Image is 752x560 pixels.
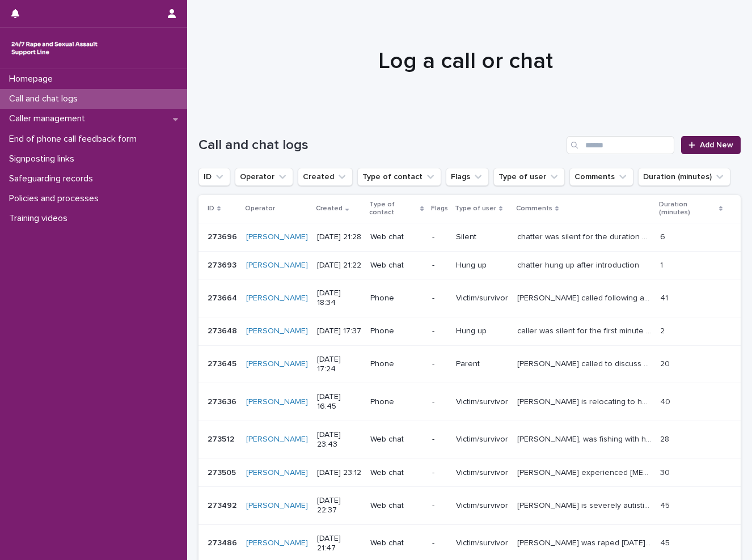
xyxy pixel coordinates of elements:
[208,230,239,242] p: 273696
[432,232,447,242] p: -
[638,168,730,186] button: Duration (minutes)
[208,395,239,407] p: 273636
[432,501,447,511] p: -
[517,324,653,336] p: caller was silent for the first minute then a loud tapping noise could be heard prior to them han...
[370,397,423,407] p: Phone
[569,168,633,186] button: Comments
[5,193,108,204] p: Policies and processes
[246,232,308,242] a: [PERSON_NAME]
[432,326,447,336] p: -
[659,198,716,219] p: Duration (minutes)
[660,536,672,548] p: 45
[208,499,239,511] p: 273492
[456,501,508,511] p: Victim/survivor
[517,357,653,369] p: Paul called to discuss his daughter who is now 15 and asked if he could share her trauma to deter...
[245,202,275,215] p: Operator
[317,534,361,553] p: [DATE] 21:47
[5,74,62,84] p: Homepage
[517,258,641,270] p: chatter hung up after introduction
[246,501,308,511] a: [PERSON_NAME]
[700,141,733,149] span: Add New
[5,173,102,184] p: Safeguarding records
[456,294,508,303] p: Victim/survivor
[432,359,447,369] p: -
[317,392,361,411] p: [DATE] 16:45
[198,345,741,383] tr: 273645273645 [PERSON_NAME] [DATE] 17:24Phone-Parent[PERSON_NAME] called to discuss his daughter w...
[456,232,508,242] p: Silent
[517,432,653,444] p: Keira, was fishing with her family when she was 15 years old. An older man approximately 40 dragg...
[198,168,230,186] button: ID
[246,294,308,303] a: [PERSON_NAME]
[198,48,732,75] h1: Log a call or chat
[246,397,308,407] a: [PERSON_NAME]
[246,326,308,336] a: [PERSON_NAME]
[370,294,423,303] p: Phone
[208,432,236,444] p: 273512
[316,202,343,215] p: Created
[198,383,741,421] tr: 273636273636 [PERSON_NAME] [DATE] 16:45Phone-Victim/survivor[PERSON_NAME] is relocating to have a...
[431,202,448,215] p: Flags
[660,357,672,369] p: 20
[370,538,423,548] p: Web chat
[208,291,239,303] p: 273664
[246,261,308,270] a: [PERSON_NAME]
[681,136,741,154] a: Add New
[517,499,653,511] p: Samantha is severely autistic, and she was struggling to meet her financial outgoing so out of sh...
[5,113,94,124] p: Caller management
[370,359,423,369] p: Phone
[9,37,100,60] img: rhQMoQhaT3yELyF149Cw
[432,468,447,478] p: -
[660,230,667,242] p: 6
[517,291,653,303] p: Jamie called following a therapy session as his partner also works in the building and his therap...
[298,168,353,186] button: Created
[456,435,508,444] p: Victim/survivor
[357,168,441,186] button: Type of contact
[5,154,83,164] p: Signposting links
[208,536,239,548] p: 273486
[517,395,653,407] p: Anna is relocating to have a fresh start away from the City where she has experience trauma. Howe...
[198,487,741,525] tr: 273492273492 [PERSON_NAME] [DATE] 22:37Web chat-Victim/survivor[PERSON_NAME] is severely autistic...
[432,397,447,407] p: -
[370,232,423,242] p: Web chat
[5,94,87,104] p: Call and chat logs
[446,168,489,186] button: Flags
[208,324,239,336] p: 273648
[432,538,447,548] p: -
[208,466,238,478] p: 273505
[660,466,672,478] p: 30
[198,279,741,317] tr: 273664273664 [PERSON_NAME] [DATE] 18:34Phone-Victim/survivor[PERSON_NAME] called following a ther...
[432,294,447,303] p: -
[517,230,653,242] p: chatter was silent for the duration of the chat
[493,168,565,186] button: Type of user
[567,136,674,154] input: Search
[660,291,670,303] p: 41
[208,258,239,270] p: 273693
[660,432,671,444] p: 28
[660,258,665,270] p: 1
[370,261,423,270] p: Web chat
[198,137,562,154] h1: Call and chat logs
[456,261,508,270] p: Hung up
[455,202,496,215] p: Type of user
[370,501,423,511] p: Web chat
[660,395,673,407] p: 40
[456,326,508,336] p: Hung up
[369,198,417,219] p: Type of contact
[317,289,361,308] p: [DATE] 18:34
[198,251,741,279] tr: 273693273693 [PERSON_NAME] [DATE] 21:22Web chat-Hung upchatter hung up after introductionchatter ...
[456,538,508,548] p: Victim/survivor
[660,499,672,511] p: 45
[198,421,741,459] tr: 273512273512 [PERSON_NAME] [DATE] 23:43Web chat-Victim/survivor[PERSON_NAME], was fishing with he...
[208,357,239,369] p: 273645
[317,261,361,270] p: [DATE] 21:22
[198,317,741,345] tr: 273648273648 [PERSON_NAME] [DATE] 17:37Phone-Hung upcaller was silent for the first minute then a...
[517,466,653,478] p: Rachel experienced child abuse from the age of 9-14 and she is now 28 and still struggling to pro...
[208,202,214,215] p: ID
[317,232,361,242] p: [DATE] 21:28
[432,435,447,444] p: -
[370,326,423,336] p: Phone
[246,538,308,548] a: [PERSON_NAME]
[660,324,667,336] p: 2
[5,134,146,145] p: End of phone call feedback form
